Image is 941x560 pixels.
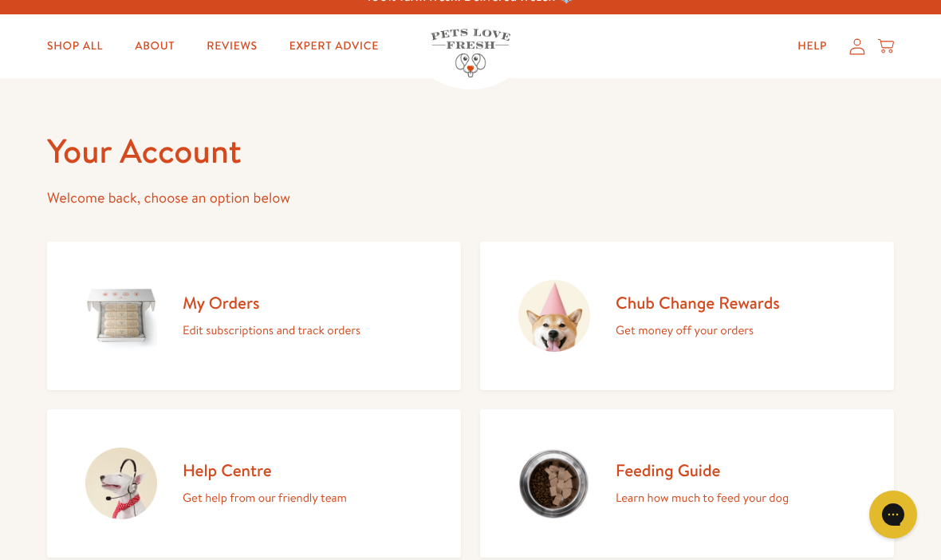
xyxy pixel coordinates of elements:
a: Chub Change Rewards Get money off your orders [480,242,894,390]
p: Get money off your orders [616,320,780,341]
a: Shop All [34,30,116,62]
a: Help Centre Get help from our friendly team [47,409,461,558]
h2: Help Centre [183,459,347,481]
a: Feeding Guide Learn how much to feed your dog [480,409,894,558]
h2: Chub Change Rewards [616,292,780,314]
p: Get help from our friendly team [183,487,347,508]
a: Reviews [194,30,270,62]
a: My Orders Edit subscriptions and track orders [47,242,461,390]
h2: Feeding Guide [616,459,789,481]
img: Pets Love Fresh [431,29,510,77]
p: Welcome back, choose an option below [47,186,894,211]
h1: Your Account [47,129,894,173]
p: Learn how much to feed your dog [616,487,789,508]
a: Help [785,30,840,62]
a: Expert Advice [277,30,392,62]
h2: My Orders [183,292,360,314]
a: About [122,30,187,62]
iframe: Gorgias live chat messenger [861,485,925,544]
p: Edit subscriptions and track orders [183,320,360,341]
